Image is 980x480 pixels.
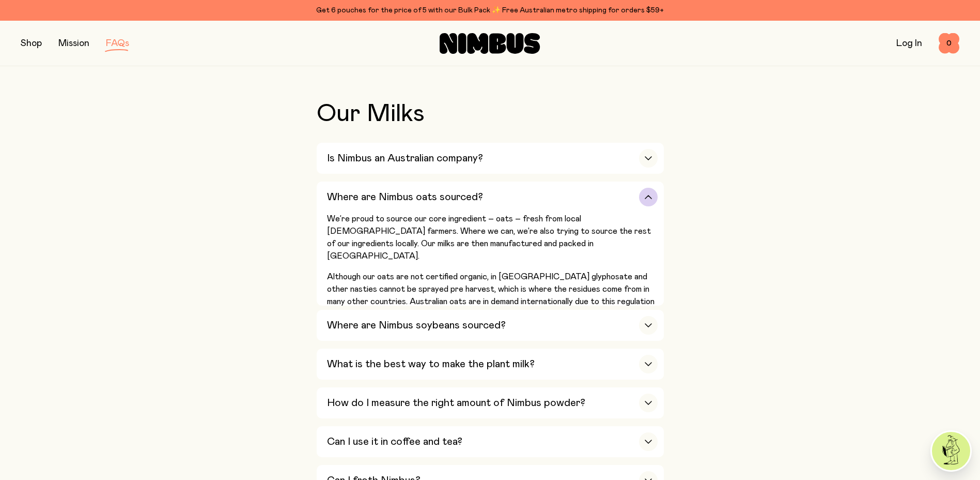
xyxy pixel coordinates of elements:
a: Log In [896,39,922,48]
p: We’re proud to source our core ingredient – oats – fresh from local [DEMOGRAPHIC_DATA] farmers. W... [327,213,658,262]
h2: Our Milks [317,101,664,126]
button: Where are Nimbus soybeans sourced? [317,310,664,341]
h3: Where are Nimbus oats sourced? [327,191,483,203]
a: Mission [58,39,89,48]
h3: What is the best way to make the plant milk? [327,358,535,370]
h3: Is Nimbus an Australian company? [327,152,483,164]
a: FAQs [106,39,129,48]
button: Is Nimbus an Australian company? [317,143,664,174]
h3: Can I use it in coffee and tea? [327,436,462,448]
button: 0 [939,33,959,54]
button: How do I measure the right amount of Nimbus powder? [317,387,664,418]
h3: Where are Nimbus soybeans sourced? [327,319,506,332]
button: Can I use it in coffee and tea? [317,426,664,457]
img: agent [932,432,970,470]
button: Where are Nimbus oats sourced?We’re proud to source our core ingredient – oats – fresh from local... [317,182,664,306]
div: Get 6 pouches for the price of 5 with our Bulk Pack ✨ Free Australian metro shipping for orders $59+ [21,4,959,17]
p: Although our oats are not certified organic, in [GEOGRAPHIC_DATA] glyphosate and other nasties ca... [327,271,658,320]
h3: How do I measure the right amount of Nimbus powder? [327,397,585,409]
button: What is the best way to make the plant milk? [317,349,664,380]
